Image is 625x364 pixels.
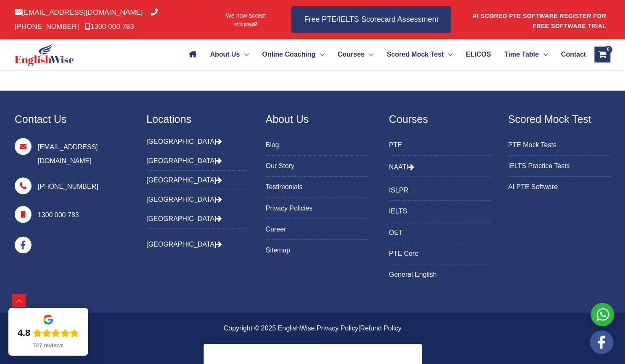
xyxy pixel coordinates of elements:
[146,241,222,248] a: [GEOGRAPHIC_DATA]
[266,180,368,194] a: Testimonials
[389,204,491,218] a: IELTS
[262,40,315,69] span: Online Coaching
[387,40,444,69] span: Scored Mock Test
[389,112,491,292] aside: Footer Widget 4
[389,158,491,177] button: NAATI
[182,40,586,69] nav: Site Navigation: Main Menu
[146,151,249,171] button: [GEOGRAPHIC_DATA]
[497,40,554,69] a: Time TableMenu Toggle
[389,226,491,239] a: OET
[15,8,143,16] a: [EMAIL_ADDRESS][DOMAIN_NAME]
[331,40,380,69] a: CoursesMenu Toggle
[15,321,610,335] p: Copyright © 2025 EnglishWise. |
[508,138,610,152] a: PTE Mock Tests
[504,40,539,69] span: Time Table
[15,112,126,127] p: Contact Us
[38,143,98,164] a: [EMAIL_ADDRESS][DOMAIN_NAME]
[472,13,606,29] a: AI SCORED PTE SOFTWARE REGISTER FOR FREE SOFTWARE TRIAL
[594,47,610,62] a: View Shopping Cart, empty
[266,112,368,127] p: About Us
[266,112,368,268] aside: Footer Widget 3
[266,243,368,257] a: Sitemap
[389,183,491,281] nav: Menu
[226,11,266,20] span: We now accept
[146,138,249,151] button: [GEOGRAPHIC_DATA]
[508,112,610,127] p: Scored Mock Test
[508,180,610,194] a: AI PTE Software
[210,40,240,69] span: About Us
[146,112,249,260] aside: Footer Widget 2
[590,330,613,354] img: white-facebook.png
[389,164,408,171] a: NAATI
[472,6,610,33] aside: Header Widget 1
[15,237,31,253] img: facebook-blue-icons.png
[389,268,491,281] a: General English
[364,40,373,69] span: Menu Toggle
[146,209,249,229] button: [GEOGRAPHIC_DATA]
[389,138,491,152] a: PTE
[15,112,126,253] aside: Footer Widget 1
[38,183,98,190] a: [PHONE_NUMBER]
[389,183,491,197] a: ISLPR
[315,40,324,69] span: Menu Toggle
[380,40,459,69] a: Scored Mock TestMenu Toggle
[266,138,368,257] nav: Menu
[203,40,255,69] a: About UsMenu Toggle
[554,40,586,69] a: Contact
[146,235,249,254] button: [GEOGRAPHIC_DATA]
[266,159,368,173] a: Our Story
[316,325,358,332] a: Privacy Policy
[146,190,249,209] button: [GEOGRAPHIC_DATA]
[360,325,402,332] a: Refund Policy
[389,112,491,127] p: Courses
[561,40,586,69] span: Contact
[234,22,257,26] img: Afterpay-Logo
[508,159,610,173] a: IELTS Practice Tests
[146,171,249,190] button: [GEOGRAPHIC_DATA]
[15,43,74,66] img: cropped-ew-logo
[266,222,368,236] a: Career
[15,8,158,30] a: [PHONE_NUMBER]
[85,23,134,31] a: 1300 000 783
[18,327,31,339] div: 4.8
[337,40,364,69] span: Courses
[266,138,368,152] a: Blog
[146,215,222,222] a: [GEOGRAPHIC_DATA]
[508,138,610,194] nav: Menu
[539,40,547,69] span: Menu Toggle
[255,40,331,69] a: Online CoachingMenu Toggle
[444,40,452,69] span: Menu Toggle
[212,351,413,358] iframe: PayPal Message 2
[266,201,368,215] a: Privacy Policies
[389,138,491,156] nav: Menu
[389,247,491,260] a: PTE Core
[18,327,79,339] div: Rating: 4.8 out of 5
[33,342,63,349] div: 727 reviews
[466,40,491,69] span: ELICOS
[291,6,451,33] a: Free PTE/IELTS Scorecard Assessment
[38,211,79,218] a: 1300 000 783
[459,40,497,69] a: ELICOS
[240,40,248,69] span: Menu Toggle
[146,112,249,127] p: Locations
